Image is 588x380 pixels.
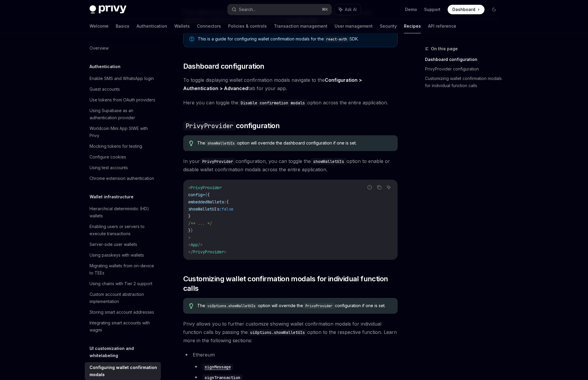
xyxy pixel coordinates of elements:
[425,74,504,90] a: Customizing wallet confirmation modals for individual function calls
[248,329,307,336] code: uiOptions.showWalletUIs
[197,140,391,146] div: The option will override the dashboard configuration if one is set.
[428,19,456,33] a: API reference
[424,7,440,12] a: Support
[90,205,157,219] div: Hierarchical deterministic (HD) wallets
[90,125,157,139] div: Worldcoin Mini App SIWE with Privy
[366,183,374,191] button: Report incorrect code
[226,199,229,205] span: {
[85,43,161,54] a: Overview
[489,5,499,14] button: Toggle dark mode
[198,242,203,247] span: />
[183,62,264,71] span: Dashboard configuration
[205,303,258,309] code: uiOptions.showWalletUIs
[90,45,109,52] div: Overview
[205,140,237,146] code: showWalletUIs
[85,362,161,380] a: Configuring wallet confirmation modals
[188,235,191,240] span: >
[90,96,155,103] div: Use tokens from OAuth providers
[431,45,458,52] span: On this page
[85,289,161,307] a: Custom account abstraction implementation
[274,19,327,33] a: Transaction management
[116,19,129,33] a: Basics
[188,249,193,255] span: </
[239,6,255,13] div: Search...
[324,36,349,42] code: react-auth
[85,250,161,260] a: Using passkeys with wallets
[85,141,161,152] a: Mocking tokens for testing
[90,5,126,14] img: dark logo
[228,4,332,15] button: Search...⌘K
[85,73,161,84] a: Enable SMS and WhatsApp login
[189,141,193,146] svg: Tip
[183,121,280,131] span: configuration
[90,280,152,287] div: Using chains with Tier 2 support
[85,84,161,95] a: Guest accounts
[90,107,157,121] div: Using Supabase as an authentication provider
[90,143,142,150] div: Mocking tokens for testing
[191,228,193,233] span: }
[345,7,357,12] span: Ask AI
[90,86,120,93] div: Guest accounts
[207,192,210,197] span: {
[228,19,267,33] a: Policies & controls
[202,364,233,370] a: signMessage
[85,123,161,141] a: Worldcoin Mini App SIWE with Privy
[174,19,190,33] a: Wallets
[90,175,154,182] div: Chrome extension authentication
[203,192,205,197] span: =
[90,262,157,277] div: Migrating wallets from on-device to TEEs
[183,76,398,92] span: To toggle displaying wallet confirmation modals navigate to the tab for your app.
[183,98,398,107] span: Here you can toggle the option across the entire application.
[188,185,191,190] span: <
[90,241,137,248] div: Server-side user wallets
[205,192,207,197] span: {
[85,307,161,318] a: Storing smart account addresses
[90,223,157,237] div: Enabling users or servers to execute transactions
[90,63,120,70] h5: Authentication
[183,274,398,293] span: Customizing wallet confirmation modals for individual function calls
[85,278,161,289] a: Using chains with Tier 2 support
[335,19,373,33] a: User management
[188,199,226,205] span: embeddedWallets:
[90,164,128,171] div: Using test accounts
[238,100,307,106] code: Disable confirmation modals
[380,19,397,33] a: Security
[425,64,504,74] a: PrivyProvider configuration
[189,303,193,309] svg: Tip
[303,303,335,309] code: PrivyProvider
[311,158,346,165] code: showWalletUIs
[375,183,383,191] button: Copy the contents from the code block
[188,206,222,212] span: showWalletUIs:
[90,309,154,316] div: Storing smart account addresses
[85,105,161,123] a: Using Supabase as an authentication provider
[198,36,391,42] div: This is a guide for configuring wallet confirmation modals for the SDK.
[85,162,161,173] a: Using test accounts
[191,242,198,247] span: App
[191,185,222,190] span: PrivyProvider
[85,260,161,278] a: Migrating wallets from on-device to TEEs
[183,121,236,131] code: PrivyProvider
[188,228,191,233] span: }
[183,320,398,345] span: Privy allows you to further customize showing wallet confirmation modals for individual function ...
[404,19,421,33] a: Recipes
[405,7,417,12] a: Demo
[224,249,226,255] span: >
[197,303,391,309] span: The option will override the configuration if one is set.
[425,55,504,64] a: Dashboard configuration
[90,153,126,161] div: Configure cookies
[90,252,144,259] div: Using passkeys with wallets
[200,158,236,165] code: PrivyProvider
[90,19,109,33] a: Welcome
[137,19,167,33] a: Authentication
[202,364,233,370] code: signMessage
[85,239,161,250] a: Server-side user wallets
[335,4,361,15] button: Ask AI
[222,206,233,212] span: false
[448,5,484,14] a: Dashboard
[90,319,157,334] div: Integrating smart accounts with wagmi
[188,192,203,197] span: config
[322,7,328,12] span: ⌘ K
[452,7,475,12] span: Dashboard
[90,291,157,305] div: Custom account abstraction implementation
[90,193,134,200] h5: Wallet infrastructure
